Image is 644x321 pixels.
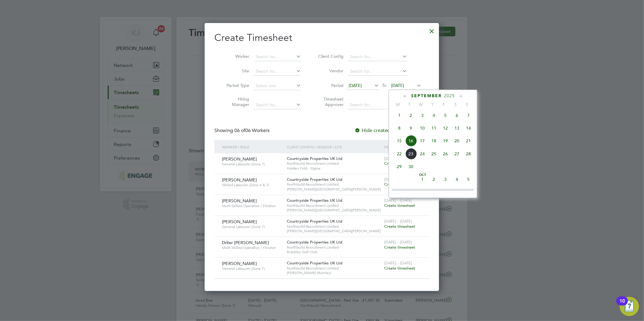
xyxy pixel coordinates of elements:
label: Period Type [222,83,249,88]
span: 16 [405,135,417,147]
span: [DATE] - [DATE] [384,219,412,224]
span: 20 [451,135,463,147]
input: Search for... [348,67,408,76]
span: [PERSON_NAME] [222,156,257,162]
span: General Labourer (Zone 7) [222,266,282,271]
label: Vendor [316,68,344,74]
div: 10 [619,301,625,309]
span: Northbuild Recruitment Limited [287,224,381,229]
span: Brackley Golf Club [287,250,381,254]
span: 30 [405,161,417,172]
span: 5 [463,174,474,185]
span: 17 [417,135,428,147]
span: 21 [463,135,474,147]
span: 10 [440,186,451,198]
span: [PERSON_NAME][GEOGRAPHIC_DATA][PERSON_NAME] [287,208,381,213]
span: 11 [428,122,440,134]
span: 19 [440,135,451,147]
span: 5 [440,110,451,121]
span: F [438,102,450,107]
span: T [427,102,438,107]
span: [PERSON_NAME] [222,177,257,183]
span: 3 [417,110,428,121]
div: Client Config / Vendor / Site [285,140,383,154]
span: [DATE] - [DATE] [384,177,412,182]
span: 7 [463,110,474,121]
span: Create timesheet [384,161,415,166]
span: [DATE] - [DATE] [384,240,412,245]
span: S [461,102,473,107]
input: Search for... [253,101,301,109]
span: 8 [417,186,428,198]
div: Worker / Role [220,140,285,154]
span: S [450,102,461,107]
span: 10 [417,122,428,134]
span: W [415,102,427,107]
span: 23 [405,148,417,160]
span: Northbuild Recruitment Limited [287,161,381,166]
span: [DATE] - [DATE] [384,198,412,203]
span: 12 [463,186,474,198]
label: Period [316,83,344,88]
span: 06 of [234,127,245,134]
span: Create timesheet [384,182,415,187]
button: Open Resource Center, 10 new notifications [620,297,639,316]
input: Select one [253,82,301,90]
span: General Labourer (Zone 7) [222,224,282,229]
span: 9 [405,122,417,134]
label: Client Config [316,54,344,59]
span: 27 [451,148,463,160]
span: [PERSON_NAME] [222,261,257,266]
input: Search for... [348,53,408,61]
span: 4 [451,174,463,185]
span: 3 [440,174,451,185]
label: Site [222,68,249,74]
label: Hiring Manager [222,96,249,107]
span: Oct [417,174,428,177]
span: 14 [463,122,474,134]
span: To [380,81,388,89]
span: 2 [405,110,417,121]
span: Driter [PERSON_NAME] [222,240,269,245]
span: 22 [394,148,405,160]
span: 18 [428,135,440,147]
span: [DATE] [391,83,404,88]
span: 06 Workers [234,127,270,134]
span: Create timesheet [384,203,415,208]
span: [PERSON_NAME] [222,198,257,204]
span: Create timesheet [384,266,415,271]
span: Northbuild Recruitment Limited [287,245,381,250]
span: 15 [394,135,405,147]
span: 4 [428,110,440,121]
span: 11 [451,186,463,198]
span: Northbuild Recruitment Limited [287,203,381,208]
span: 6 [394,186,405,198]
span: T [404,102,415,107]
span: 7 [405,186,417,198]
span: Create timesheet [384,245,415,250]
span: 13 [451,122,463,134]
span: Countryside Properties UK Ltd [287,177,342,182]
input: Search for... [348,101,408,109]
span: Countryside Properties UK Ltd [287,240,342,245]
span: Countryside Properties UK Ltd [287,156,342,161]
span: [PERSON_NAME][GEOGRAPHIC_DATA][PERSON_NAME] [287,229,381,233]
span: Northbuild Recruitment Limited [287,266,381,271]
label: Timesheet Approver [316,96,344,107]
span: 12 [440,122,451,134]
input: Search for... [253,67,301,76]
span: Multi Skilled Operative / Finisher [222,204,282,208]
span: 8 [394,122,405,134]
span: 28 [463,148,474,160]
span: [DATE] [349,83,362,88]
div: Showing [214,127,271,134]
span: Countryside Properties UK Ltd [287,219,342,224]
span: Skilled Labourer (Zone 6 & 7) [222,183,282,187]
span: 2 [428,174,440,185]
span: Create timesheet [384,224,415,229]
span: Countryside Properties UK Ltd [287,260,342,266]
h2: Create Timesheet [214,31,429,44]
label: Worker [222,54,249,59]
span: 6 [451,110,463,121]
span: M [392,102,404,107]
